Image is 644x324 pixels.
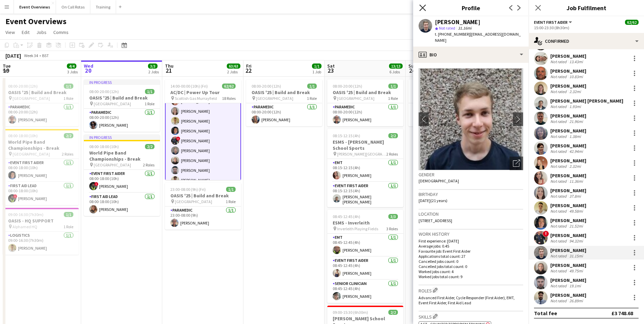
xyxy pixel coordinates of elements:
app-card-role: Event First Aider1/108:45-12:45 (4h)[PERSON_NAME] [327,257,403,280]
div: Not rated [550,59,568,64]
span: 21 [164,67,173,74]
h3: OASIS '25 | Build and Break [165,193,241,199]
div: Not rated [550,104,568,109]
span: 2 Roles [143,162,154,167]
span: Wed [84,63,93,69]
span: 4/4 [67,64,76,69]
span: Comms [53,29,69,35]
div: £3 748.68 [611,310,633,317]
div: 08:00-20:00 (12h)1/1OASIS '25 | Build and Break [GEOGRAPHIC_DATA]1 RoleParamedic1/108:00-20:00 (1... [3,79,79,126]
span: [GEOGRAPHIC_DATA] [337,96,374,101]
h3: Profile [413,3,529,12]
app-card-role: First Aid Lead1/108:00-18:00 (10h)[PERSON_NAME] [84,193,160,216]
span: 63/63 [227,64,240,69]
div: [PERSON_NAME] [550,232,586,238]
h3: ESMS - [PERSON_NAME] School Sports [327,139,403,151]
div: Confirmed [529,33,644,49]
div: [PERSON_NAME] [550,173,586,179]
div: Not rated [550,298,568,303]
app-card-role: Paramedic1/108:00-20:00 (12h)[PERSON_NAME] [246,103,322,126]
span: 08:45-12:45 (4h) [333,214,360,219]
span: 1 Role [388,96,398,101]
span: 22 [245,67,252,74]
span: [GEOGRAPHIC_DATA] [13,151,50,157]
span: Tue [3,63,11,69]
div: Not rated [550,119,568,124]
div: 94.32mi [568,238,584,244]
div: [PERSON_NAME] [550,53,586,59]
span: 3 Roles [386,226,398,231]
div: 13.43mi [568,59,584,64]
div: Not rated [550,89,568,94]
span: Week 34 [22,53,39,58]
div: Open photos pop-in [510,157,523,170]
div: [PERSON_NAME] [550,143,586,149]
span: 23 [326,67,335,74]
span: 08:15-12:15 (4h) [333,133,360,138]
span: Inverleith Playing Fields [337,226,378,231]
span: 08:00-20:00 (12h) [252,84,281,89]
span: 24 [407,67,417,74]
a: Jobs [34,28,49,37]
p: Worked jobs total count: 9 [419,274,523,279]
app-card-role: Event First Aider1/108:15-12:15 (4h)[PERSON_NAME] [PERSON_NAME] [327,182,403,207]
app-card-role: Paramedic1/108:00-20:00 (12h)[PERSON_NAME] [3,103,79,126]
div: 49.58mi [568,209,584,214]
div: Not rated [550,149,568,154]
h3: ESMS - Inverleith [327,220,403,226]
div: 1.38mi [568,134,582,139]
app-card-role: Paramedic1/108:00-20:00 (12h)[PERSON_NAME] [408,103,484,126]
p: Applications total count: 27 [419,254,523,259]
div: Not rated [550,283,568,288]
app-card-role: Senior Clinician1/108:45-12:45 (4h)[PERSON_NAME] [327,280,403,303]
div: Not rated [550,194,568,199]
div: [PERSON_NAME] [550,68,586,74]
span: 14:00-00:00 (10h) (Fri) [170,84,208,89]
span: 09:00-15:30 (6h30m) [333,310,368,315]
span: 08:00-20:00 (12h) [89,89,119,94]
h1: Event Overviews [5,16,67,26]
p: Favourite job: Event First Aider [419,249,523,254]
span: Thu [165,63,173,69]
app-job-card: In progress08:00-18:00 (10h)2/2World Pipe Band Championships - Break [GEOGRAPHIC_DATA]2 RolesEven... [84,134,160,216]
span: 3/3 [148,64,158,69]
span: Advanced First Aider, Cycle Responder (First Aider), EMT, Event First Aider, First Aid Lead [419,295,515,305]
app-card-role: Logistics1/109:00-16:30 (7h30m)[PERSON_NAME] [3,232,79,255]
div: 08:15-12:15 (4h)2/2ESMS - [PERSON_NAME] School Sports [PERSON_NAME][GEOGRAPHIC_DATA]2 RolesEMT1/1... [327,129,403,207]
div: In progress [84,134,160,140]
div: In progress08:00-20:00 (12h)1/1OASIS '25 | Build and Break [GEOGRAPHIC_DATA]1 RoleParamedic1/108:... [84,79,160,132]
a: Comms [51,28,71,37]
span: 08:00-18:00 (10h) [8,133,38,138]
app-card-role: Paramedic1/108:00-20:00 (12h)[PERSON_NAME] [84,109,160,132]
h3: OASIS '25 | Build and Break [246,89,322,95]
div: BST [42,53,49,58]
div: 49.75mi [568,268,584,273]
span: Fri [246,63,252,69]
div: 21.52mi [568,223,584,229]
span: Edit [22,29,30,35]
app-card-role: First Aid Lead1/108:00-18:00 (10h)![PERSON_NAME] [3,182,79,205]
div: 2.32mi [568,164,582,169]
span: 1/1 [145,89,154,94]
span: Event First Aider [534,20,568,25]
h3: OASIS '25 | Build and Break [3,89,79,95]
div: 3 Jobs [67,69,78,74]
p: Worked jobs count: 4 [419,269,523,274]
app-job-card: 08:00-20:00 (12h)1/1OASIS '25 | Build and Break [GEOGRAPHIC_DATA]1 RoleParamedic1/108:00-20:00 (1... [246,79,322,126]
h3: OASIS '25 | Build and Break [327,89,403,95]
div: [PERSON_NAME] [550,247,586,253]
span: 08:00-20:00 (12h) [8,84,38,89]
span: 2/2 [145,144,154,149]
span: 08:00-20:00 (12h) [333,84,362,89]
div: In progress [84,79,160,85]
p: Average jobs: 0.45 [419,244,523,249]
app-job-card: 08:00-20:00 (12h)1/1OASIS '25 | Build and Break [GEOGRAPHIC_DATA]1 RoleParamedic1/108:00-20:00 (1... [408,79,484,126]
div: [PERSON_NAME] [550,277,586,283]
div: 08:45-12:45 (4h)3/3ESMS - Inverleith Inverleith Playing Fields3 RolesEMT1/108:45-12:45 (4h)[PERSO... [327,210,403,303]
div: [PERSON_NAME] [550,83,586,89]
span: 08:00-18:00 (10h) [89,144,119,149]
div: [PERSON_NAME] [550,292,586,298]
h3: Gender [419,172,523,178]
